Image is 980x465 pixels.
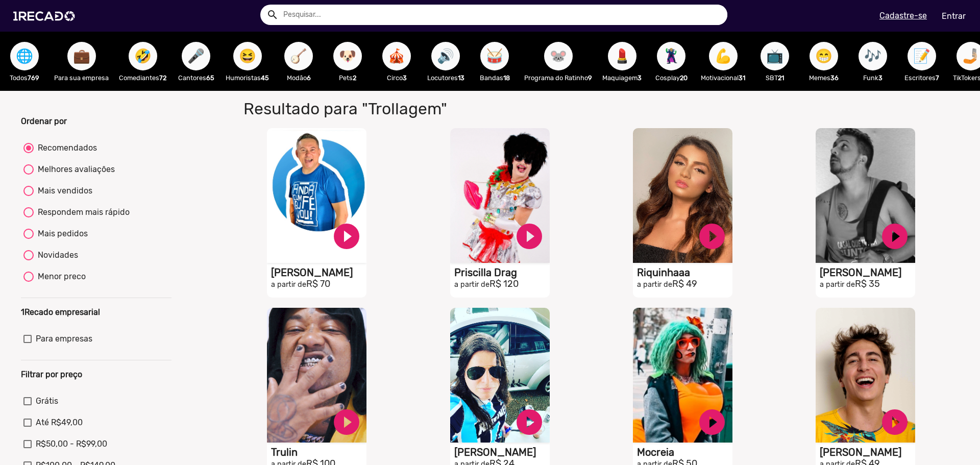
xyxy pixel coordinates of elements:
button: 🦹🏼‍♀️ [657,42,685,70]
h1: [PERSON_NAME] [454,446,550,458]
h1: Mocreia [637,446,732,458]
b: 769 [28,74,39,82]
button: 😆 [233,42,262,70]
video: S1RECADO vídeos dedicados para fãs e empresas [816,308,915,443]
a: play_circle_filled [331,221,362,252]
div: Mais pedidos [34,228,88,240]
button: 🌐 [10,42,39,70]
mat-icon: Example home icon [266,9,279,21]
span: 😆 [239,42,256,70]
span: 🎤 [187,42,205,70]
button: 🪕 [284,42,313,70]
p: Circo [377,73,416,83]
h1: Trulin [271,446,366,458]
p: Motivacional [701,73,745,83]
div: Mais vendidos [34,185,92,197]
div: Melhores avaliações [34,163,115,176]
button: 🐶 [333,42,362,70]
button: 💪 [709,42,738,70]
video: S1RECADO vídeos dedicados para fãs e empresas [450,308,550,443]
span: 🐶 [339,42,356,70]
video: S1RECADO vídeos dedicados para fãs e empresas [633,308,732,443]
h2: R$ 70 [271,279,366,290]
span: Para empresas [36,333,92,345]
span: R$50,00 - R$99,00 [36,438,107,450]
small: a partir de [454,280,489,289]
h1: [PERSON_NAME] [271,266,366,279]
p: Modão [279,73,318,83]
div: Respondem mais rápido [34,206,130,218]
h2: R$ 35 [820,279,915,290]
h1: Riquinhaaa [637,266,732,279]
button: 💼 [67,42,96,70]
b: Filtrar por preço [21,370,82,379]
div: Novidades [34,249,78,261]
p: Humoristas [226,73,269,83]
small: a partir de [820,280,855,289]
small: a partir de [271,280,306,289]
u: Cadastre-se [879,11,927,20]
button: Example home icon [263,5,281,23]
span: 😁 [815,42,832,70]
b: 31 [739,74,745,82]
span: 💄 [614,42,631,70]
button: 📺 [761,42,789,70]
span: 🤣 [134,42,152,70]
video: S1RECADO vídeos dedicados para fãs e empresas [267,308,366,443]
b: 13 [458,74,464,82]
span: 🪕 [290,42,307,70]
b: 2 [353,74,356,82]
b: 72 [159,74,166,82]
span: 🦹🏼‍♀️ [663,42,680,70]
b: 7 [936,74,939,82]
button: 📝 [908,42,936,70]
video: S1RECADO vídeos dedicados para fãs e empresas [816,128,915,263]
p: Para sua empresa [54,73,109,83]
b: 45 [261,74,269,82]
span: 💪 [715,42,732,70]
b: 1Recado empresarial [21,307,100,317]
span: Grátis [36,395,58,407]
span: 🔊 [437,42,454,70]
div: Recomendados [34,142,97,154]
b: 6 [307,74,311,82]
video: S1RECADO vídeos dedicados para fãs e empresas [450,128,550,263]
span: 🌐 [16,42,33,70]
button: 🎤 [182,42,210,70]
small: a partir de [637,280,672,289]
button: 💄 [608,42,636,70]
h1: [PERSON_NAME] [820,446,915,458]
p: Cantores [177,73,215,83]
b: 21 [778,74,784,82]
b: 3 [403,74,407,82]
div: Menor preco [34,271,86,283]
video: S1RECADO vídeos dedicados para fãs e empresas [267,128,366,263]
video: S1RECADO vídeos dedicados para fãs e empresas [633,128,732,263]
a: play_circle_filled [514,407,545,437]
span: 🎶 [864,42,881,70]
button: 🎪 [382,42,411,70]
p: Cosplay [652,73,691,83]
b: Ordenar por [21,116,67,126]
button: 🔊 [431,42,460,70]
h1: Resultado para "Trollagem" [236,99,708,118]
b: 36 [830,74,839,82]
p: Programa do Ratinho [524,73,592,83]
a: play_circle_filled [331,407,362,437]
span: 🤳🏼 [962,42,979,70]
h1: Priscilla Drag [454,266,550,279]
button: 🤣 [129,42,157,70]
b: 9 [588,74,592,82]
a: play_circle_filled [697,407,727,437]
a: play_circle_filled [514,221,545,252]
b: 18 [503,74,510,82]
span: 📺 [766,42,783,70]
button: 🥁 [480,42,509,70]
p: Memes [804,73,843,83]
p: Locutores [426,73,465,83]
p: Todos [5,73,44,83]
button: 😁 [810,42,838,70]
h1: [PERSON_NAME] [820,266,915,279]
span: 🐭 [550,42,567,70]
span: 🎪 [388,42,405,70]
